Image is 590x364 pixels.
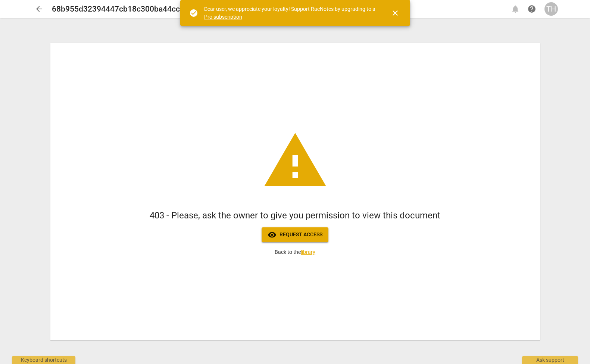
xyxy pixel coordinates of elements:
p: Back to the [275,248,315,256]
span: warning [262,127,329,195]
a: Help [525,2,539,16]
h2: 68b955d32394447cb18c300ba44cc8a2 [52,4,193,14]
span: help [527,4,536,13]
span: close [391,9,400,18]
button: Request access [262,227,328,242]
span: arrow_back [35,4,44,13]
button: Close [386,4,404,22]
span: visibility [268,230,277,239]
a: Pro subscription [204,14,242,20]
a: library [301,249,315,255]
div: Ask support [522,356,578,364]
button: TH [544,2,558,16]
div: Keyboard shortcuts [12,356,75,364]
div: Dear user, we appreciate your loyalty! Support RaeNotes by upgrading to a [204,5,377,21]
span: Request access [268,230,322,239]
span: check_circle [189,9,198,18]
h1: 403 - Please, ask the owner to give you permission to view this document [150,209,440,222]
